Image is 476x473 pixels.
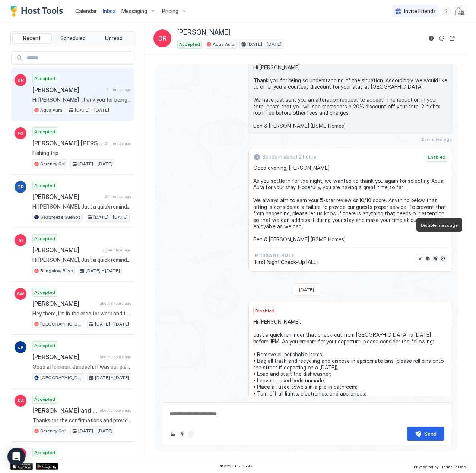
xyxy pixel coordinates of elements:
[18,130,24,137] span: FG
[253,165,447,243] span: Good evening, [PERSON_NAME]. As you settle in for the night, we wanted to thank you again for sel...
[34,396,55,403] span: Accepted
[32,203,131,210] span: Hi [PERSON_NAME], Just a quick reminder that check-out from Seabreeze Sueños is [DATE] before 11A...
[421,136,452,142] span: 2 minutes ago
[432,255,439,262] button: Send now
[437,34,446,43] button: Sync reservation
[93,214,128,220] span: [DATE] - [DATE]
[428,154,445,161] span: Enabled
[32,364,131,370] span: Good afternoon, Janosch. It was our pleasure hosting you at [GEOGRAPHIC_DATA]! We hope you enjoye...
[177,28,230,37] span: [PERSON_NAME]
[441,464,466,469] span: Terms Of Use
[32,86,104,93] span: [PERSON_NAME]
[107,87,131,92] span: 2 minutes ago
[102,248,131,253] span: about 1 hour ago
[220,464,252,469] span: © 2025 Host Tools
[32,193,102,200] span: [PERSON_NAME]
[19,237,23,244] span: SI
[32,246,99,254] span: [PERSON_NAME]
[32,96,131,103] span: Hi [PERSON_NAME] Thank you for being so understanding of the situation. Accordingly, we would lik...
[34,449,55,456] span: Accepted
[10,31,135,45] div: tab-group
[23,52,134,64] input: Input Field
[40,107,62,114] span: Aqua Aura
[18,77,24,83] span: DR
[17,184,24,190] span: QR
[424,255,432,262] button: Edit rule
[10,6,66,17] div: Host Tools Logo
[40,214,81,220] span: Seabreeze Sueños
[12,33,52,44] button: Recent
[86,267,120,274] span: [DATE] - [DATE]
[454,5,466,17] div: User profile
[179,41,200,48] span: Accepted
[169,429,178,438] button: Upload image
[421,222,458,228] span: Disable message
[424,430,437,438] div: Send
[40,428,66,434] span: Serenity Sol
[36,463,58,470] a: Google Play Store
[7,448,25,466] div: Open Intercom Messenger
[255,252,318,259] span: Message Rule
[53,33,93,44] button: Scheduled
[32,150,131,156] span: Fishing trip
[442,7,451,16] div: menu
[94,33,133,44] button: Unread
[75,107,109,114] span: [DATE] - [DATE]
[414,462,438,470] a: Privacy Policy
[32,310,131,317] span: Hey there, I'm in the area for work and then taking a week vacation while visiting with friends i...
[34,235,55,242] span: Accepted
[253,318,447,455] span: Hi [PERSON_NAME], Just a quick reminder that check-out from [GEOGRAPHIC_DATA] is [DATE] before 1P...
[95,374,129,381] span: [DATE] - [DATE]
[75,7,97,15] a: Calendar
[448,34,457,43] button: Open reservation
[262,153,316,160] span: Sends in about 2 hours
[417,255,424,262] button: Edit message
[253,64,447,129] span: Hi [PERSON_NAME] Thank you for being so understanding of the situation. Accordingly, we would lik...
[40,374,82,381] span: [GEOGRAPHIC_DATA]
[255,259,318,266] span: First Night Check-Up [ALL]
[40,161,66,167] span: Serenity Sol
[414,464,438,469] span: Privacy Policy
[103,8,115,14] span: Inbox
[247,41,282,48] span: [DATE] - [DATE]
[18,344,23,350] span: JK
[299,287,314,292] span: [DATE]
[162,8,178,15] span: Pricing
[10,463,33,470] a: App Store
[32,417,131,424] span: Thanks for the confirmations and providing a copy of your IDs, [PERSON_NAME] & [PERSON_NAME]. In ...
[32,139,102,147] span: [PERSON_NAME] [PERSON_NAME]
[18,397,24,404] span: DA
[95,321,129,327] span: [DATE] - [DATE]
[439,255,447,262] button: Disable message
[103,7,115,15] a: Inbox
[40,321,82,327] span: [GEOGRAPHIC_DATA]
[100,408,131,413] span: about 8 hours ago
[32,300,97,307] span: [PERSON_NAME]
[78,161,112,167] span: [DATE] - [DATE]
[105,35,123,42] span: Unread
[407,427,444,441] button: Send
[105,194,131,199] span: 29 minutes ago
[32,353,97,361] span: [PERSON_NAME]
[255,308,275,314] span: Disabled
[34,182,55,189] span: Accepted
[404,8,436,15] span: Invite Friends
[121,8,147,15] span: Messaging
[34,128,55,135] span: Accepted
[60,35,86,42] span: Scheduled
[17,291,24,297] span: SW
[105,141,131,146] span: 29 minutes ago
[32,407,97,414] span: [PERSON_NAME] and [PERSON_NAME]
[34,342,55,349] span: Accepted
[34,289,55,296] span: Accepted
[34,75,55,82] span: Accepted
[178,429,187,438] button: Quick reply
[441,462,466,470] a: Terms Of Use
[158,34,167,43] span: DR
[75,8,97,14] span: Calendar
[427,34,436,43] button: Reservation information
[100,355,131,359] span: about 3 hours ago
[213,41,235,48] span: Aqua Aura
